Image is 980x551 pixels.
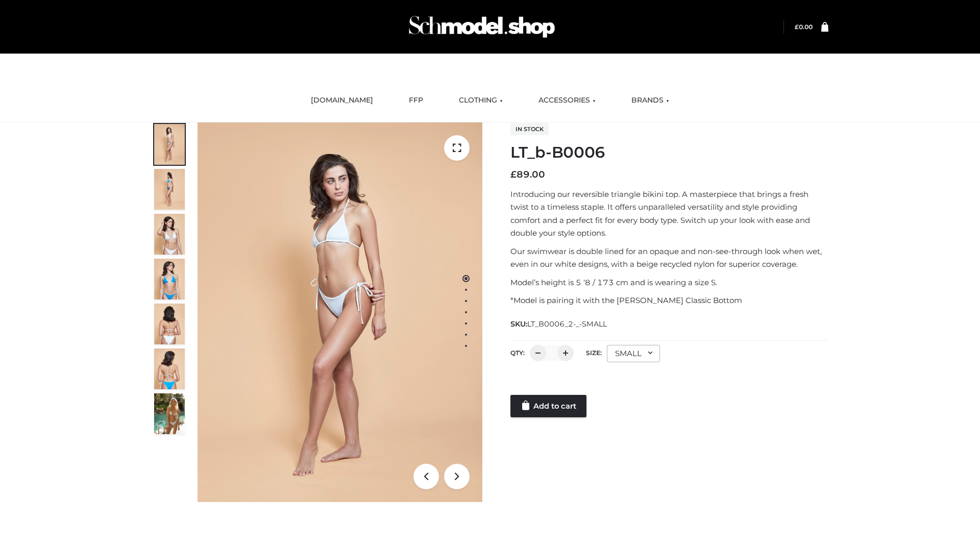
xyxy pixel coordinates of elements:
[451,89,510,112] a: CLOTHING
[510,169,545,180] bdi: 89.00
[624,89,677,112] a: BRANDS
[795,23,813,31] a: £0.00
[510,318,608,330] span: SKU:
[510,143,828,162] h1: LT_b-B0006
[154,304,185,344] img: ArielClassicBikiniTop_CloudNine_AzureSky_OW114ECO_7-scaled.jpg
[795,23,813,31] bdi: 0.00
[510,349,525,357] label: QTY:
[586,349,602,357] label: Size:
[154,393,185,434] img: Arieltop_CloudNine_AzureSky2.jpg
[510,188,828,240] p: Introducing our reversible triangle bikini top. A masterpiece that brings a fresh twist to a time...
[154,124,185,165] img: ArielClassicBikiniTop_CloudNine_AzureSky_OW114ECO_1-scaled.jpg
[303,89,381,112] a: [DOMAIN_NAME]
[401,89,431,112] a: FFP
[510,169,517,180] span: £
[154,214,185,255] img: ArielClassicBikiniTop_CloudNine_AzureSky_OW114ECO_3-scaled.jpg
[531,89,603,112] a: ACCESSORIES
[527,319,607,329] span: LT_B0006_2-_-SMALL
[154,348,185,389] img: ArielClassicBikiniTop_CloudNine_AzureSky_OW114ECO_8-scaled.jpg
[510,123,549,135] span: In stock
[154,169,185,210] img: ArielClassicBikiniTop_CloudNine_AzureSky_OW114ECO_2-scaled.jpg
[154,259,185,299] img: ArielClassicBikiniTop_CloudNine_AzureSky_OW114ECO_4-scaled.jpg
[607,345,660,362] div: SMALL
[510,245,828,271] p: Our swimwear is double lined for an opaque and non-see-through look when wet, even in our white d...
[510,395,586,417] a: Add to cart
[795,23,799,31] span: £
[405,7,558,47] img: Schmodel Admin 964
[510,276,828,289] p: Model’s height is 5 ‘8 / 173 cm and is wearing a size S.
[510,294,828,307] p: *Model is pairing it with the [PERSON_NAME] Classic Bottom
[198,122,482,502] img: ArielClassicBikiniTop_CloudNine_AzureSky_OW114ECO_1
